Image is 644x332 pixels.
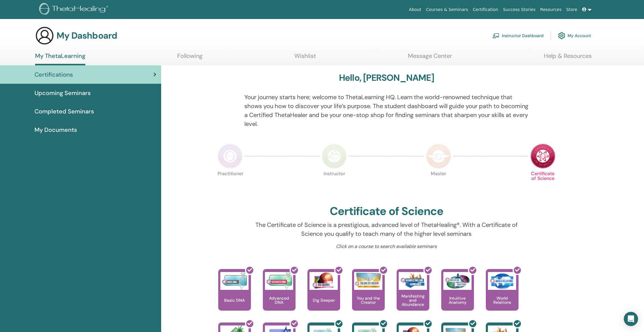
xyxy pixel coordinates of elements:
a: Store [564,4,580,15]
a: My Account [558,29,591,42]
a: Wishlist [294,52,316,64]
span: Upcoming Seminars [34,88,91,97]
a: Certification [470,4,500,15]
img: Instructor [322,144,347,169]
span: Completed Seminars [34,107,94,116]
h3: Hello, [PERSON_NAME] [339,72,434,83]
img: generic-user-icon.jpg [35,26,54,45]
img: Certificate of Science [530,144,555,169]
a: World Relations World Relations [486,269,519,322]
img: logo.png [39,3,110,16]
img: Advanced DNA [265,272,293,290]
a: Intuitive Anatomy Intuitive Anatomy [441,269,474,322]
span: Certifications [34,70,73,79]
p: Certificate of Science [530,171,555,196]
p: Master [426,171,451,196]
a: Basic DNA Basic DNA [218,269,251,322]
p: Your journey starts here; welcome to ThetaLearning HQ. Learn the world-renowned technique that sh... [244,93,528,128]
a: You and the Creator You and the Creator [352,269,385,322]
a: About [406,4,423,15]
p: Click on a course to search available seminars [244,243,528,250]
img: cog.svg [558,31,565,41]
a: My ThetaLearning [35,52,85,65]
img: Intuitive Anatomy [443,272,472,290]
p: The Certificate of Science is a prestigious, advanced level of ThetaHealing®. With a Certificate ... [244,220,528,238]
img: Dig Deeper [310,272,338,290]
a: Advanced DNA Advanced DNA [263,269,296,322]
img: World Relations [488,272,516,290]
a: Courses & Seminars [424,4,471,15]
p: Advanced DNA [263,296,296,304]
img: chalkboard-teacher.svg [492,33,500,38]
p: Manifesting and Abundance [397,294,429,306]
a: Manifesting and Abundance Manifesting and Abundance [397,269,429,322]
img: You and the Creator [354,272,382,288]
img: Basic DNA [220,272,249,290]
a: Dig Deeper Dig Deeper [307,269,340,322]
p: Practitioner [218,171,243,196]
p: Dig Deeper [310,298,337,302]
p: You and the Creator [352,296,385,304]
img: Practitioner [218,144,243,169]
span: My Documents [34,125,77,134]
div: Open Intercom Messenger [624,312,638,326]
a: Success Stories [501,4,538,15]
p: Intuitive Anatomy [441,296,474,304]
img: Manifesting and Abundance [399,272,427,290]
img: Master [426,144,451,169]
a: Help & Resources [544,52,592,64]
p: World Relations [486,296,519,304]
a: Resources [538,4,564,15]
h3: My Dashboard [56,30,117,41]
a: Instructor Dashboard [492,29,544,42]
h2: Certificate of Science [330,205,443,218]
p: Instructor [322,171,347,196]
a: Following [177,52,202,64]
a: Message Center [408,52,452,64]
